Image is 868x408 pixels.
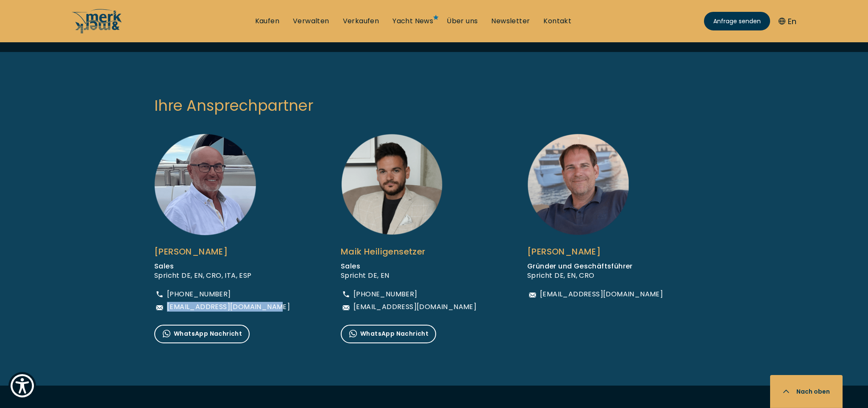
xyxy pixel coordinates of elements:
a: Kaufen [255,16,279,26]
span: WhatsApp Nachricht [346,329,428,339]
div: Sales [154,262,290,271]
span: [EMAIL_ADDRESS][DOMAIN_NAME] [167,304,290,310]
a: Anfrage senden [704,12,770,30]
div: [PERSON_NAME] [527,244,663,259]
span: [PHONE_NUMBER] [167,291,231,298]
img: Mario Martinović [154,134,256,235]
a: Über uns [447,16,478,26]
button: Nach oben [770,375,843,408]
span: [EMAIL_ADDRESS][DOMAIN_NAME] [540,291,663,298]
img: Julian Merk [527,134,629,235]
span: DE, EN [368,271,389,280]
div: Spricht [527,271,663,280]
span: [EMAIL_ADDRESS][DOMAIN_NAME] [353,304,476,310]
span: DE, EN, CRO, ITA, ESP [181,271,251,280]
div: [PERSON_NAME] [154,244,290,259]
button: En [779,16,796,27]
a: WhatsApp Nachricht [154,325,250,343]
div: Maik Heiligensetzer [341,244,476,259]
div: Spricht [341,271,476,280]
a: Newsletter [491,16,530,26]
a: Kontakt [543,16,571,26]
h3: Ihre Ansprechpartner [146,77,722,134]
div: Gründer und Geschäftsführer [527,262,663,271]
span: WhatsApp Nachricht [159,329,242,339]
a: Verwalten [293,16,329,26]
span: [PHONE_NUMBER] [353,291,417,298]
a: Verkaufen [343,16,379,26]
a: WhatsApp Nachricht [341,325,436,343]
div: Sales [341,262,476,271]
span: DE, EN, CRO [554,271,594,280]
span: Anfrage senden [713,17,761,26]
button: Show Accessibility Preferences [8,372,36,400]
div: Spricht [154,271,290,280]
img: Maik Heiligensetzer [341,134,442,235]
a: Yacht News [392,16,433,26]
